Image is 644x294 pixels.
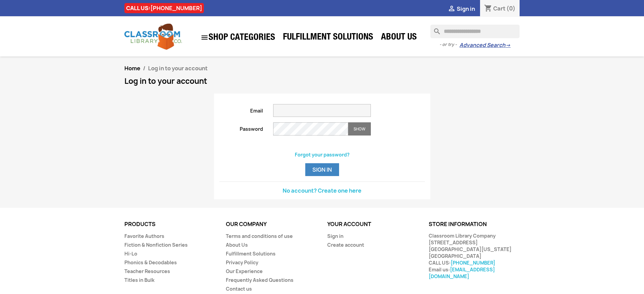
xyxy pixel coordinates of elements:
a: About Us [378,31,420,45]
img: Classroom Library Company [124,24,182,50]
a: Forgot your password? [295,151,350,158]
a: Teacher Resources [124,268,170,274]
span: Cart [493,5,505,12]
div: Classroom Library Company [STREET_ADDRESS] [GEOGRAPHIC_DATA][US_STATE] [GEOGRAPHIC_DATA] CALL US:... [429,232,520,280]
div: CALL US: [124,3,204,13]
a: About Us [226,242,248,248]
input: Search [430,25,520,38]
span: → [505,42,510,49]
a: Privacy Policy [226,259,258,266]
a: Create account [327,242,364,248]
span: Log in to your account [148,65,208,72]
label: Password [214,122,268,132]
a: SHOP CATEGORIES [197,30,279,45]
span: - or try - [439,41,459,48]
button: Sign in [305,163,339,176]
span: (0) [506,5,516,12]
a:  Sign in [448,5,475,13]
a: Sign in [327,233,343,239]
a: Fiction & Nonfiction Series [124,242,188,248]
i:  [200,33,209,42]
input: Password input [273,122,348,136]
label: Email [214,104,268,114]
a: [PHONE_NUMBER] [150,4,202,12]
p: Store information [429,221,520,227]
i: shopping_cart [484,5,492,13]
a: Favorite Authors [124,233,164,239]
a: Terms and conditions of use [226,233,293,239]
span: Sign in [457,5,475,13]
a: [EMAIL_ADDRESS][DOMAIN_NAME] [429,266,495,279]
a: Phonics & Decodables [124,259,177,266]
a: Fulfillment Solutions [226,250,276,257]
a: [PHONE_NUMBER] [451,260,495,266]
p: Products [124,221,216,227]
a: Our Experience [226,268,263,274]
a: Contact us [226,286,252,292]
button: Show [348,122,371,136]
a: Hi-Lo [124,250,137,257]
a: Home [124,65,140,72]
a: Frequently Asked Questions [226,277,293,283]
h1: Log in to your account [124,77,520,85]
a: Your account [327,220,371,228]
a: No account? Create one here [283,187,361,194]
a: Advanced Search→ [459,42,510,49]
p: Our company [226,221,317,227]
a: Fulfillment Solutions [280,31,377,45]
a: Titles in Bulk [124,277,154,283]
i: search [430,25,438,33]
i:  [448,5,456,13]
